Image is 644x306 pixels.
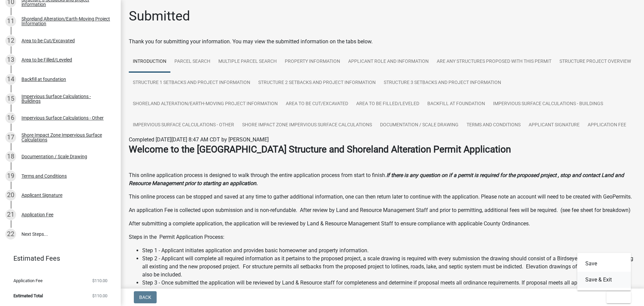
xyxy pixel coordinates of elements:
[129,51,170,73] a: Introduction
[21,38,75,43] div: Area to be Cut/Excavated
[525,115,584,136] a: Applicant Signature
[13,278,43,283] span: Application Fee
[129,8,190,24] h1: Submitted
[129,38,636,46] div: Thank you for submitting your information. You may view the submitted information on the tabs below.
[21,94,110,103] div: Impervious Surface Calculations - Buildings
[134,291,157,303] button: Back
[21,212,53,217] div: Application Fee
[376,115,463,136] a: Documentation / Scale Drawing
[5,113,16,123] div: 16
[129,171,636,187] p: This online application process is designed to walk through the entire application process from s...
[129,193,636,201] p: This online process can be stopped and saved at any time to gather additional information, one ca...
[489,93,607,115] a: Impervious Surface Calculations - Buildings
[5,93,16,104] div: 15
[5,151,16,162] div: 18
[352,93,423,115] a: Area to be Filled/Leveled
[139,295,151,300] span: Back
[254,72,380,94] a: Structure 2 Setbacks and project information
[129,206,636,214] p: An application Fee is collected upon submission and is non-refundable. After review by Land and R...
[423,93,489,115] a: Backfill at foundation
[281,51,344,73] a: Property Information
[282,93,352,115] a: Area to be Cut/Excavated
[612,295,622,300] span: Exit
[129,136,269,143] span: Completed [DATE][DATE] 8:47 AM CDT by [PERSON_NAME]
[129,93,282,115] a: Shoreland Alteration/Earth-Moving Project Information
[92,294,107,298] span: $110.00
[129,144,511,155] strong: Welcome to the [GEOGRAPHIC_DATA] Structure and Shoreland Alteration Permit Application
[129,115,238,136] a: Impervious Surface Calculations - Other
[129,72,254,94] a: Structure 1 Setbacks and project information
[433,51,555,73] a: Are any Structures Proposed with this Permit
[555,51,635,73] a: Structure Project Overview
[142,279,636,295] li: Step 3 - Once submitted the application will be reviewed by Land & Resource staff for completenes...
[5,171,16,181] div: 19
[5,190,16,201] div: 20
[577,253,631,291] div: Exit
[5,209,16,220] div: 21
[142,247,636,255] li: Step 1 - Applicant initiates application and provides basic homeowner and property information.
[21,174,67,178] div: Terms and Conditions
[577,256,631,272] button: Save
[5,252,110,265] a: Estimated Fees
[5,132,16,143] div: 17
[21,133,110,142] div: Shore Impact Zone Impervious Surface Calculations
[21,57,72,62] div: Area to be Filled/Leveled
[92,278,107,283] span: $110.00
[129,220,636,228] p: After submitting a complete application, the application will be reviewed by Land & Resource Mana...
[13,294,43,298] span: Estimated Total
[21,116,104,120] div: Impervious Surface Calculations - Other
[344,51,433,73] a: Applicant Role and Information
[170,51,214,73] a: Parcel search
[21,77,66,82] div: Backfill at foundation
[129,172,624,186] strong: If there is any question on if a permit is required for the proposed project , stop and contact L...
[21,16,110,26] div: Shoreland Alteration/Earth-Moving Project Information
[5,54,16,65] div: 13
[380,72,505,94] a: Structure 3 Setbacks and project information
[584,115,630,136] a: Application Fee
[214,51,281,73] a: Multiple Parcel Search
[577,272,631,288] button: Save & Exit
[606,291,631,303] button: Exit
[21,193,62,198] div: Applicant Signature
[5,229,16,239] div: 22
[5,74,16,85] div: 14
[5,35,16,46] div: 12
[463,115,525,136] a: Terms and Conditions
[238,115,376,136] a: Shore Impact Zone Impervious Surface Calculations
[5,16,16,27] div: 11
[129,233,636,241] p: Steps in the Permit Application Process:
[21,154,87,159] div: Documentation / Scale Drawing
[142,255,636,279] li: Step 2 - Applicant will complete all required information as it pertains to the proposed project,...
